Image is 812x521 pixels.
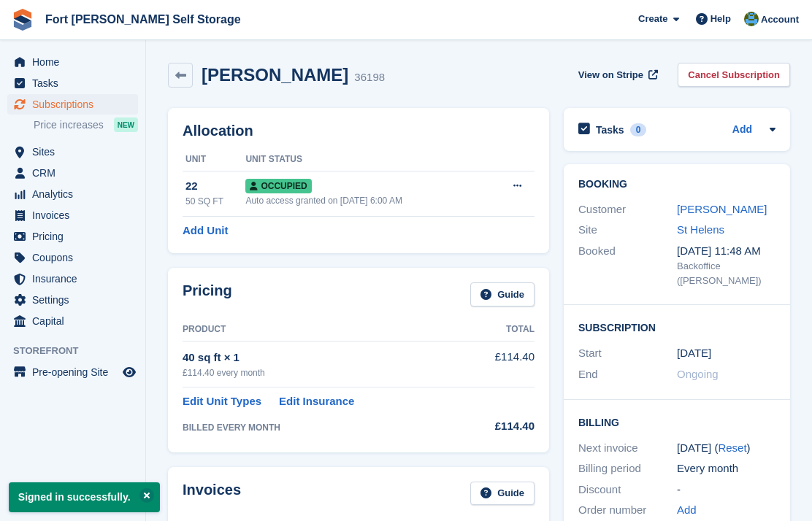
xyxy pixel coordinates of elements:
div: Every month [677,460,775,477]
a: menu [7,73,138,93]
a: menu [7,163,138,183]
p: Signed in successfully. [9,482,160,512]
div: 40 sq ft × 1 [183,350,469,366]
span: Pre-opening Site [32,362,120,382]
a: menu [7,362,138,382]
div: Backoffice ([PERSON_NAME]) [677,259,775,287]
h2: Subscription [578,320,775,334]
img: stora-icon-8386f47178a22dfd0bd8f6a31ec36ba5ce8667c1dd55bd0f319d3a0aa187defe.svg [12,9,34,31]
a: menu [7,94,138,115]
a: Preview store [120,363,138,381]
span: Storefront [13,344,145,358]
h2: Tasks [596,123,624,136]
span: Occupied [245,179,311,193]
span: Analytics [32,184,120,204]
h2: [PERSON_NAME] [202,65,348,85]
div: NEW [114,117,138,132]
span: Settings [32,290,120,310]
a: menu [7,142,138,162]
h2: Booking [578,179,775,190]
a: menu [7,269,138,289]
div: Next invoice [578,440,677,457]
a: Fort [PERSON_NAME] Self Storage [39,7,247,31]
div: Booked [578,243,677,288]
div: - [677,482,775,498]
span: Create [638,12,667,26]
div: 50 SQ FT [185,195,245,208]
a: Guide [470,282,535,306]
div: Discount [578,482,677,498]
span: CRM [32,163,120,183]
a: Guide [470,482,535,506]
span: Insurance [32,269,120,289]
span: Ongoing [677,368,719,380]
span: Capital [32,311,120,331]
a: [PERSON_NAME] [677,203,767,215]
h2: Invoices [183,482,241,506]
span: Home [32,52,120,72]
span: Sites [32,142,120,162]
span: Price increases [34,118,104,132]
div: 36198 [354,69,385,86]
a: Reset [718,441,746,454]
time: 2024-04-07 23:00:00 UTC [677,345,711,362]
span: Subscriptions [32,94,120,115]
span: Pricing [32,226,120,247]
span: View on Stripe [578,68,643,82]
a: menu [7,205,138,225]
a: Add Unit [183,223,228,239]
a: Add [732,122,752,139]
a: Price increases NEW [34,117,138,133]
th: Total [469,318,535,341]
a: Add [677,502,697,519]
div: Start [578,345,677,362]
a: Cancel Subscription [678,63,790,87]
a: menu [7,311,138,331]
a: menu [7,226,138,247]
div: End [578,366,677,383]
h2: Pricing [183,282,232,306]
div: [DATE] 11:48 AM [677,243,775,260]
a: menu [7,184,138,204]
span: Help [710,12,731,26]
a: menu [7,290,138,310]
div: 22 [185,178,245,195]
a: Edit Insurance [279,393,354,410]
div: BILLED EVERY MONTH [183,421,469,434]
a: View on Stripe [572,63,661,87]
th: Unit [183,148,245,171]
div: £114.40 every month [183,366,469,379]
div: 0 [630,123,647,136]
a: menu [7,247,138,268]
div: £114.40 [469,418,535,435]
span: Coupons [32,247,120,268]
td: £114.40 [469,341,535,387]
div: Auto access granted on [DATE] 6:00 AM [245,194,487,207]
img: Alex [744,12,759,26]
h2: Billing [578,414,775,429]
th: Product [183,318,469,341]
h2: Allocation [183,123,535,139]
a: St Helens [677,223,724,236]
div: [DATE] ( ) [677,440,775,457]
span: Tasks [32,73,120,93]
div: Billing period [578,460,677,477]
a: menu [7,52,138,72]
div: Site [578,222,677,239]
div: Customer [578,201,677,218]
span: Invoices [32,205,120,225]
th: Unit Status [245,148,487,171]
span: Account [761,12,799,27]
div: Order number [578,502,677,519]
a: Edit Unit Types [183,393,261,410]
